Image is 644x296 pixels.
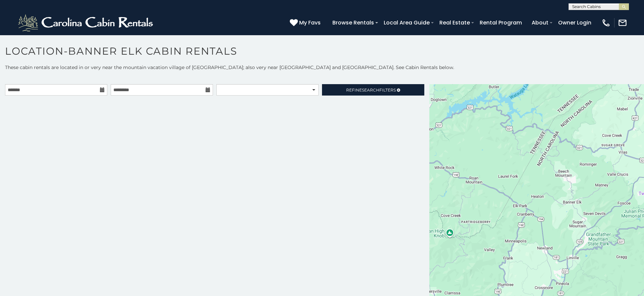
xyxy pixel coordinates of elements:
[346,87,396,93] span: Refine Filters
[528,17,552,28] a: About
[17,13,156,33] img: White-1-2.png
[436,17,473,28] a: Real Estate
[618,18,627,27] img: mail-regular-white.png
[290,18,322,27] a: My Favs
[329,17,377,28] a: Browse Rentals
[362,87,379,93] span: Search
[476,17,525,28] a: Rental Program
[601,18,611,27] img: phone-regular-white.png
[555,17,595,28] a: Owner Login
[380,17,433,28] a: Local Area Guide
[299,18,321,27] span: My Favs
[322,84,424,96] a: RefineSearchFilters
